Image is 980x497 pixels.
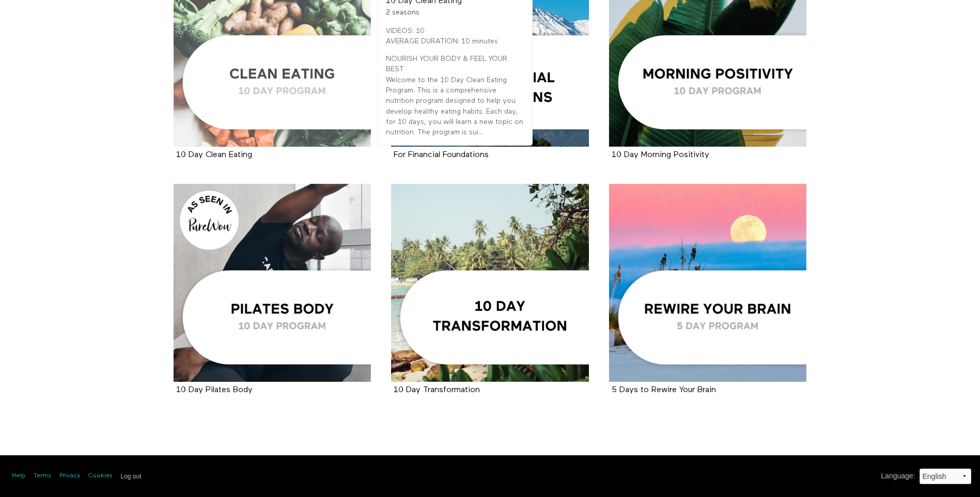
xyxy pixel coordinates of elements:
input: Log out [121,473,142,480]
a: 10 Day Clean Eating [176,151,252,159]
a: 10 Day Pilates Body [174,184,371,382]
a: Privacy [59,472,80,480]
a: For Financial Foundations [394,151,489,159]
p: NOURISH YOUR BODY & FEEL YOUR BEST Welcome to the 10 Day Clean Eating Program. This is a comprehe... [386,54,524,137]
span: 2 seasons [386,9,419,16]
a: Terms [34,472,51,480]
label: Language : [881,471,915,482]
a: 10 Day Transformation [391,184,589,382]
p: VIDEOS: 10 AVERAGE DURATION: 10 minutes [386,26,524,47]
a: Help [12,472,25,480]
a: 5 Days to Rewire Your Brain [609,184,807,382]
a: 5 Days to Rewire Your Brain [612,386,716,394]
a: Cookies [88,472,113,480]
a: 10 Day Morning Positivity [612,151,709,159]
a: 10 Day Transformation [394,386,480,394]
a: 10 Day Pilates Body [176,386,253,394]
